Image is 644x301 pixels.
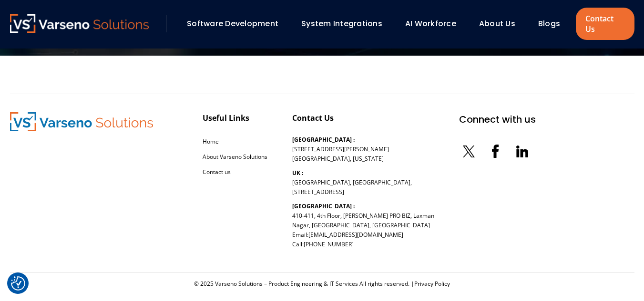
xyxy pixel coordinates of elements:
a: Home [203,137,219,146]
a: Contact us [203,168,231,176]
b: [GEOGRAPHIC_DATA] : [292,136,355,144]
img: Varseno Solutions – Product Engineering & IT Services [10,14,149,33]
a: AI Workforce [405,18,456,29]
a: System Integrations [301,18,382,29]
p: [GEOGRAPHIC_DATA], [GEOGRAPHIC_DATA], [STREET_ADDRESS] [292,168,412,197]
a: Contact Us [576,8,634,40]
b: [GEOGRAPHIC_DATA] : [292,202,355,210]
div: AI Workforce [400,16,470,32]
img: Revisit consent button [11,276,25,291]
b: UK : [292,169,303,177]
div: System Integrations [296,16,396,32]
div: Contact Us [292,112,334,124]
a: About Us [479,18,515,29]
a: Privacy Policy [414,280,450,288]
div: Connect with us [459,112,536,126]
p: [STREET_ADDRESS][PERSON_NAME] [GEOGRAPHIC_DATA], [US_STATE] [292,135,389,164]
a: Blogs [538,18,560,29]
a: About Varseno Solutions [203,153,267,161]
button: Cookie Settings [11,276,25,291]
img: Varseno Solutions – Product Engineering & IT Services [10,112,153,131]
p: 410-411, 4th Floor, [PERSON_NAME] PRO BIZ, Laxman Nagar, [GEOGRAPHIC_DATA], [GEOGRAPHIC_DATA] Ema... [292,202,434,249]
div: Blogs [533,16,573,32]
a: [EMAIL_ADDRESS][DOMAIN_NAME] [308,231,403,239]
div: Useful Links [203,112,249,124]
div: © 2025 Varseno Solutions – Product Engineering & IT Services All rights reserved. | [10,280,634,288]
div: Software Development [182,16,292,32]
a: [PHONE_NUMBER] [304,240,354,248]
div: About Us [474,16,529,32]
a: Software Development [187,18,278,29]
